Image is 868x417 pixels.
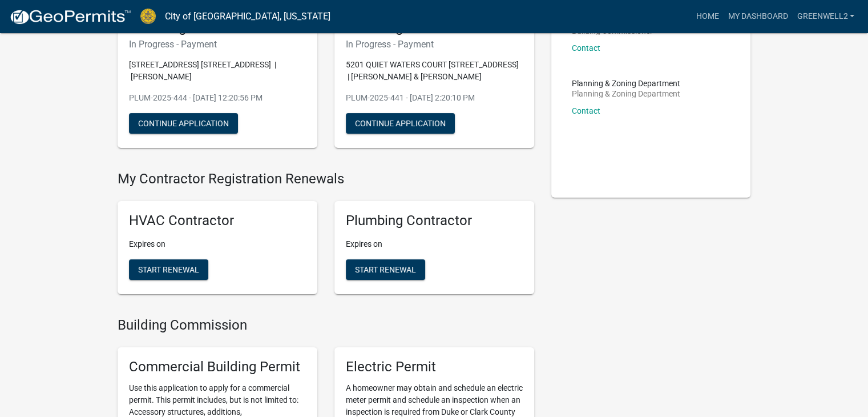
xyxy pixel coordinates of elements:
h6: In Progress - Payment [129,39,306,50]
button: Continue Application [129,113,238,134]
wm-registration-list-section: My Contractor Registration Renewals [118,171,534,303]
h4: Building Commission [118,317,534,334]
p: Planning & Zoning Department [572,79,680,87]
button: Start Renewal [346,259,425,280]
h6: In Progress - Payment [346,39,523,50]
a: Greenwell2 [792,6,859,27]
p: [STREET_ADDRESS] [STREET_ADDRESS] | [PERSON_NAME] [129,59,306,83]
span: Start Renewal [355,265,416,274]
p: Planning & Zoning Department [572,90,680,98]
h5: Commercial Building Permit [129,359,306,375]
h5: Electric Permit [346,359,523,375]
p: PLUM-2025-441 - [DATE] 2:20:10 PM [346,92,523,104]
p: PLUM-2025-444 - [DATE] 12:20:56 PM [129,92,306,104]
p: Expires on [346,238,523,250]
button: Start Renewal [129,259,208,280]
h5: HVAC Contractor [129,212,306,229]
span: Start Renewal [138,265,199,274]
a: City of [GEOGRAPHIC_DATA], [US_STATE] [165,7,330,26]
h4: My Contractor Registration Renewals [118,171,534,187]
h5: Plumbing Contractor [346,212,523,229]
button: Continue Application [346,113,455,134]
a: Contact [572,43,600,53]
p: Expires on [129,238,306,250]
img: City of Jeffersonville, Indiana [140,9,156,24]
a: My Dashboard [723,6,792,27]
p: 5201 QUIET WATERS COURT [STREET_ADDRESS] | [PERSON_NAME] & [PERSON_NAME] [346,59,523,83]
a: Contact [572,106,600,115]
a: Home [691,6,723,27]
